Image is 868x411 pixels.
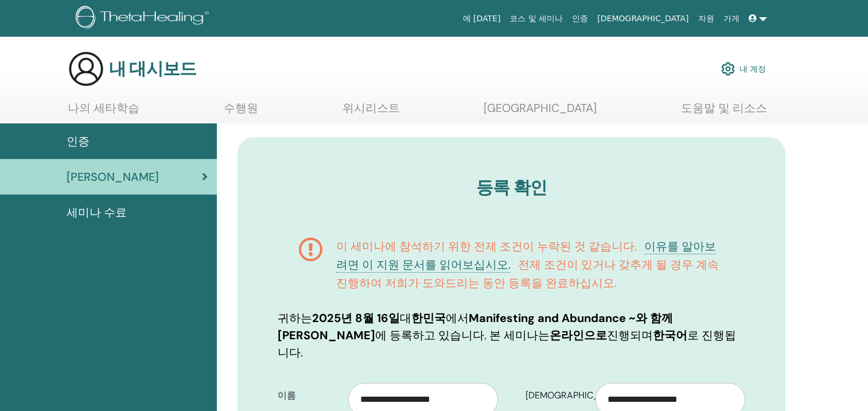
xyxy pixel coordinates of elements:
a: [GEOGRAPHIC_DATA] [484,101,597,123]
a: [DEMOGRAPHIC_DATA] [593,8,693,29]
h3: 등록 확인 [278,177,745,198]
h3: 내 대시보드 [109,59,196,79]
font: 내 계정 [739,64,766,74]
span: 전제 조건이 있거나 갖추게 될 경우 계속 진행하여 저희가 도와드리는 동안 등록을 완료하십시오. [336,257,719,290]
b: 한국어 [653,328,687,343]
span: 인증 [67,133,89,150]
a: 자원 [694,8,719,29]
label: [DEMOGRAPHIC_DATA] [517,385,596,406]
img: logo.png [76,6,213,32]
a: 가게 [719,8,744,29]
label: 이름 [269,385,348,406]
a: 나의 세타학습 [68,101,139,123]
a: 인증 [567,8,593,29]
a: 내 계정 [721,56,766,82]
b: Manifesting and Abundance ~와 함께 [PERSON_NAME] [278,311,673,343]
p: 귀하는 대 에서 에 등록하고 있습니다. 본 세미나는 진행되며 로 진행됩니다. [278,309,745,361]
a: 에 [DATE] [458,8,505,29]
b: 한민국 [411,311,446,325]
b: 2025년 8월 16일 [312,311,400,325]
a: 코스 및 세미나 [505,8,567,29]
a: 도움말 및 리소스 [681,101,767,123]
a: 수행원 [224,101,258,123]
img: cog.svg [721,59,735,79]
span: 이 세미나에 참석하기 위한 전제 조건이 누락된 것 같습니다. [336,239,637,254]
a: 위시리스트 [342,101,400,123]
span: [PERSON_NAME] [67,168,159,185]
img: generic-user-icon.jpg [68,51,104,87]
b: 온라인으로 [550,328,607,343]
span: 세미나 수료 [67,204,127,221]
